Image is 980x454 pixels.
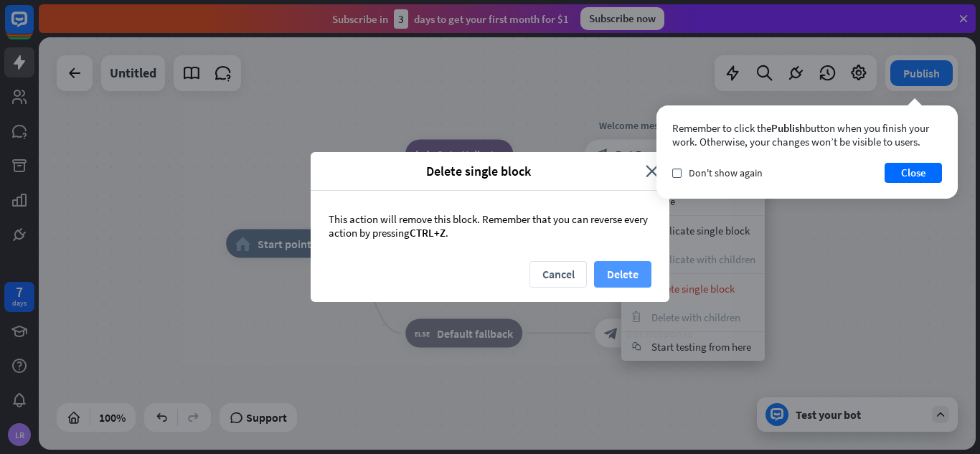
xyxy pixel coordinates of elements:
span: Delete single block [321,163,635,179]
button: Close [885,163,942,183]
div: This action will remove this block. Remember that you can reverse every action by pressing . [311,191,669,261]
button: Cancel [529,261,587,288]
span: Publish [771,121,805,135]
i: close [646,163,659,179]
span: CTRL+Z [410,226,446,240]
button: Open LiveChat chat widget [11,6,55,49]
button: Delete [594,261,651,288]
div: Remember to click the button when you finish your work. Otherwise, your changes won’t be visible ... [672,121,942,148]
span: Don't show again [689,166,763,179]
